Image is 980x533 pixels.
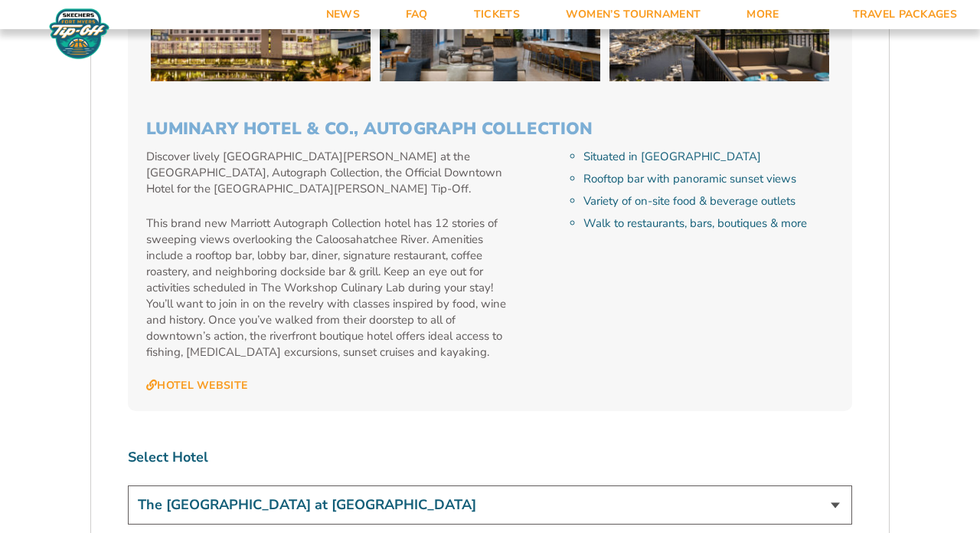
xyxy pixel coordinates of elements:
[583,193,834,209] li: Variety of on-site food & beverage outlets
[583,149,834,165] li: Situated in [GEOGRAPHIC_DATA]
[146,119,834,139] h3: Luminary Hotel & Co., Autograph Collection
[128,448,852,467] label: Select Hotel
[46,8,113,60] img: Fort Myers Tip-Off
[146,149,513,197] p: Discover lively [GEOGRAPHIC_DATA][PERSON_NAME] at the [GEOGRAPHIC_DATA], Autograph Collection, th...
[583,216,834,232] li: Walk to restaurants, bars, boutiques & more
[583,171,834,187] li: Rooftop bar with panoramic sunset views
[146,216,513,360] p: This brand new Marriott Autograph Collection hotel has 12 stories of sweeping views overlooking t...
[146,379,247,393] a: Hotel Website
